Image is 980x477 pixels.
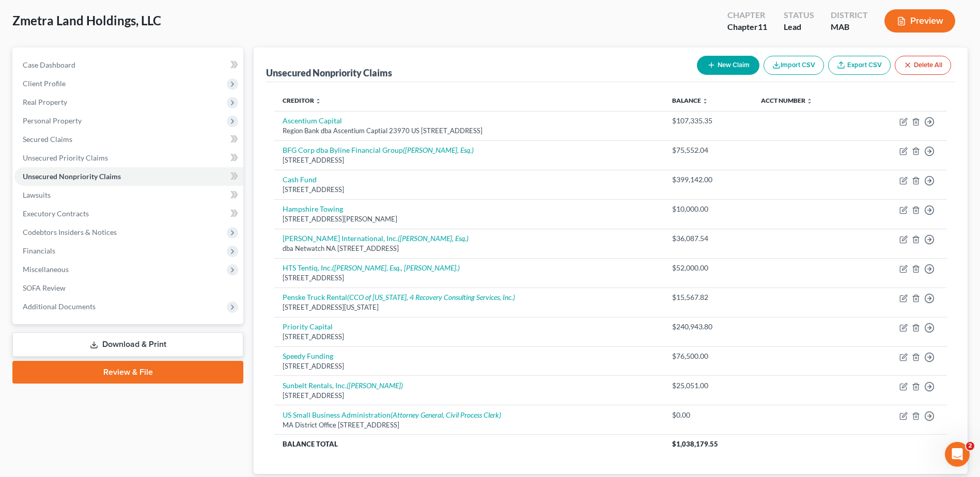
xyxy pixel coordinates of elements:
[14,130,243,149] a: Secured Claims
[966,442,974,450] span: 2
[764,56,824,75] button: Import CSV
[884,9,955,33] button: Preview
[283,293,515,301] a: Penske Truck Rental(CCO of [US_STATE], 4 Recovery Consulting Services, Inc.)
[831,21,868,33] div: MAB
[332,263,460,272] i: ([PERSON_NAME], Esq., [PERSON_NAME].)
[761,97,813,104] a: Acct Number unfold_more
[697,56,759,75] button: New Claim
[12,332,243,357] a: Download & Print
[758,22,767,31] span: 11
[14,279,243,297] a: SOFA Review
[283,185,656,195] div: [STREET_ADDRESS]
[283,263,460,272] a: HTS Tentiq, Inc.([PERSON_NAME], Esq., [PERSON_NAME].)
[784,9,814,21] div: Status
[672,204,744,214] div: $10,000.00
[23,153,108,162] span: Unsecured Priority Claims
[283,420,656,430] div: MA District Office [STREET_ADDRESS]
[315,98,321,104] i: unfold_more
[727,21,767,33] div: Chapter
[266,67,392,79] div: Unsecured Nonpriority Claims
[283,410,501,419] a: US Small Business Administration(Attorney General, Civil Process Clerk)
[12,361,243,384] a: Review & File
[403,146,474,154] i: ([PERSON_NAME], Esq.)
[672,380,744,391] div: $25,051.00
[828,56,891,75] a: Export CSV
[12,13,161,28] span: Zmetra Land Holdings, LLC
[283,322,333,331] a: Priority Capital
[23,246,55,255] span: Financials
[283,126,656,136] div: Region Bank dba Ascentium Captial 23970 US [STREET_ADDRESS]
[347,293,515,301] i: (CCO of [US_STATE], 4 Recovery Consulting Services, Inc.)
[672,322,744,332] div: $240,943.80
[283,391,656,401] div: [STREET_ADDRESS]
[283,273,656,283] div: [STREET_ADDRESS]
[347,381,403,390] i: ([PERSON_NAME])
[672,145,744,155] div: $75,552.04
[23,116,82,125] span: Personal Property
[672,116,744,126] div: $107,335.35
[283,332,656,342] div: [STREET_ADDRESS]
[391,410,501,419] i: (Attorney General, Civil Process Clerk)
[283,352,333,360] a: Speedy Funding
[14,149,243,167] a: Unsecured Priority Claims
[672,351,744,361] div: $76,500.00
[23,190,51,199] span: Lawsuits
[945,442,970,467] iframe: Intercom live chat
[672,174,744,185] div: $399,142.00
[23,172,121,181] span: Unsecured Nonpriority Claims
[806,98,813,104] i: unfold_more
[14,186,243,204] a: Lawsuits
[283,244,656,253] div: dba Netwatch NA [STREET_ADDRESS]
[274,435,664,453] th: Balance Total
[398,234,469,243] i: ([PERSON_NAME], Esq.)
[672,410,744,420] div: $0.00
[283,361,656,371] div: [STREET_ADDRESS]
[23,283,66,292] span: SOFA Review
[23,302,96,311] span: Additional Documents
[14,204,243,223] a: Executory Contracts
[831,9,868,21] div: District
[283,204,343,213] a: Hampshire Towing
[895,56,951,75] button: Delete All
[14,56,243,74] a: Case Dashboard
[283,175,317,184] a: Cash Fund
[23,60,75,69] span: Case Dashboard
[23,265,69,274] span: Miscellaneous
[283,97,321,104] a: Creditor unfold_more
[672,233,744,244] div: $36,087.54
[727,9,767,21] div: Chapter
[672,440,718,448] span: $1,038,179.55
[702,98,708,104] i: unfold_more
[23,209,89,218] span: Executory Contracts
[283,303,656,312] div: [STREET_ADDRESS][US_STATE]
[283,146,474,154] a: BFG Corp dba Byline Financial Group([PERSON_NAME], Esq.)
[23,79,66,88] span: Client Profile
[23,135,72,144] span: Secured Claims
[672,97,708,104] a: Balance unfold_more
[283,234,469,243] a: [PERSON_NAME] International, Inc.([PERSON_NAME], Esq.)
[784,21,814,33] div: Lead
[23,228,117,236] span: Codebtors Insiders & Notices
[672,292,744,303] div: $15,567.82
[283,214,656,224] div: [STREET_ADDRESS][PERSON_NAME]
[283,155,656,165] div: [STREET_ADDRESS]
[672,263,744,273] div: $52,000.00
[283,116,342,125] a: Ascentium Capital
[23,98,67,106] span: Real Property
[283,381,403,390] a: Sunbelt Rentals, Inc.([PERSON_NAME])
[14,167,243,186] a: Unsecured Nonpriority Claims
